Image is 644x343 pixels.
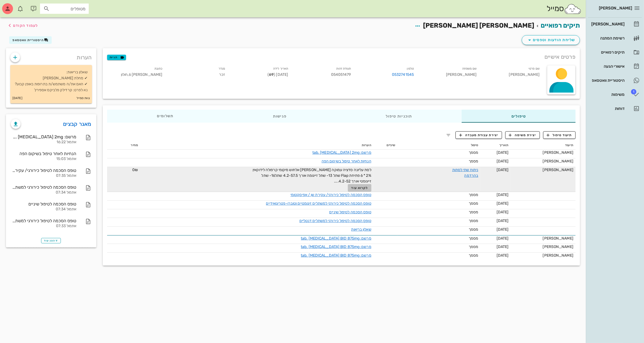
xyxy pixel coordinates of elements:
[529,67,540,70] small: שם פרטי
[522,35,580,45] button: שליחת הודעות וטפסים
[513,244,573,250] div: [PERSON_NAME]
[481,64,544,81] div: [PERSON_NAME]
[11,140,76,145] div: אתמול 16:22
[469,150,478,155] span: מסמך
[469,236,478,241] span: מסמך
[167,64,229,81] div: זכר
[497,201,509,206] span: [DATE]
[590,22,625,26] div: [PERSON_NAME]
[154,67,163,70] small: כתובת
[331,72,351,77] span: 054051479
[541,22,580,29] a: תיקים רפואיים
[590,64,625,68] div: אישורי הגעה
[11,151,76,156] div: הנחיות לאחר טיפול בשיקום הפה
[374,141,397,150] th: שיניים
[351,186,368,190] span: לקרוא עוד
[455,131,502,139] button: יצירת עבודת מעבדה
[497,236,509,241] span: [DATE]
[11,207,76,212] div: אתמול 07:34
[590,106,625,111] div: דוחות
[497,210,509,214] span: [DATE]
[219,67,225,70] small: מגדר
[509,133,536,138] span: יצירת משימה
[11,134,76,139] div: מרשם: tab. [MEDICAL_DATA] 2mg
[110,55,124,60] span: תגיות
[505,131,540,139] button: יצירת משימה
[497,253,509,258] span: [DATE]
[469,244,478,249] span: מסמך
[12,95,22,101] small: [DATE]
[469,210,478,214] span: מסמך
[12,38,44,42] span: היסטוריית וואטסאפ
[107,141,140,150] th: מחיר
[497,244,509,249] span: [DATE]
[544,53,576,61] span: פרטים אישיים
[547,133,572,138] span: תיעוד טיפול
[588,88,642,101] a: תגמשימות
[348,184,371,192] button: לקרוא עוד
[513,167,573,173] div: [PERSON_NAME]
[13,23,38,28] span: לעמוד הקודם
[267,72,288,77] span: [DATE] ( )
[547,3,582,15] div: סמייל
[290,192,371,197] a: טופס הסכמה לטיפול כירורגי/ עקירת שן / אפיסקטומי
[301,253,371,258] a: מרשם: tab. [MEDICAL_DATA] BID 875mg
[121,72,128,77] span: חולון
[497,150,509,155] span: [DATE]
[11,168,76,173] div: טופס הסכמה לטיפול כירורגי/ עקירת שן / אפיסקטומי
[253,168,371,184] span: לסת עליונה סדציה עמוקה [PERSON_NAME] אלחוש מיקומי קרפולה לידוקאין 2% * 6 פתיחת Flap שתל 13- שתל ז...
[11,190,76,195] div: אתמול 07:34
[513,150,573,155] div: [PERSON_NAME]
[6,48,96,64] div: הערות
[497,168,509,172] span: [DATE]
[269,72,274,77] strong: 69
[497,159,509,164] span: [DATE]
[11,185,76,190] div: טופס הסכמה לטיפול כירורגי למשתלים זיגומטיים וטוברו-פטריגואידיים
[469,253,478,258] span: מסמך
[590,92,625,97] div: משימות
[469,192,478,197] span: מסמך
[301,236,371,241] a: מרשם: tab. [MEDICAL_DATA] BID 875mg
[301,244,371,249] a: מרשם: tab. [MEDICAL_DATA] BID 875mg
[588,18,642,31] a: [PERSON_NAME]
[497,192,509,197] span: [DATE]
[469,218,478,223] span: מסמך
[418,64,481,81] div: [PERSON_NAME]
[11,174,76,178] div: אתמול 07:35
[462,67,477,70] small: שם משפחה
[590,50,625,54] div: תיקים רפואיים
[588,46,642,59] a: תיקים רפואיים
[128,72,129,77] span: ,
[132,168,138,172] span: 0₪
[77,95,90,101] small: צוות סמייל
[157,114,173,118] span: תשלומים
[469,201,478,206] span: מסמך
[15,69,88,93] p: שאלון בריאות: ✔ מחלת [PERSON_NAME] ✔ האם את/ה משתמש/ת בתרופות באופן קבוע? נא לפרט: קרדילק פלביקס ...
[351,227,371,232] a: שאלון בריאות
[452,168,478,178] a: ניתוח שתי לסתות בהרדמה
[11,224,76,228] div: אתמול 07:33
[588,60,642,73] a: אישורי הגעה
[299,218,371,223] a: טופס הסכמה לטיפול כירורגי למשתלים דנטליים
[392,72,414,78] a: 0532741545
[312,150,371,155] a: מרשם: tab. [MEDICAL_DATA] 2mg
[273,67,288,70] small: תאריך לידה
[336,110,462,123] div: תוכניות טיפול
[513,158,573,164] div: [PERSON_NAME]
[588,32,642,45] a: רשימת המתנה
[469,159,478,164] span: מסמך
[513,253,573,258] div: [PERSON_NAME]
[11,218,76,223] div: טופס הסכמה לטיפול כירורגי למשתלים דנטליים
[223,110,336,123] div: פגישות
[564,4,582,14] img: SmileCloud logo
[543,131,576,139] button: תיעוד טיפול
[41,238,61,243] button: הצג עוד
[599,6,632,11] span: [PERSON_NAME]
[140,141,374,150] th: הערות
[459,133,498,138] span: יצירת עבודת מעבדה
[497,218,509,223] span: [DATE]
[526,37,575,43] span: שליחת הודעות וטפסים
[513,236,573,241] div: [PERSON_NAME]
[11,157,76,161] div: אתמול 15:03
[9,36,52,44] button: היסטוריית וואטסאפ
